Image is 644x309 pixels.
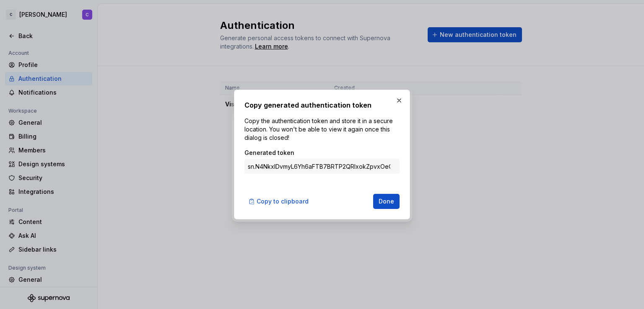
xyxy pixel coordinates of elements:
[257,197,309,206] span: Copy to clipboard
[373,194,400,209] button: Done
[379,197,394,206] span: Done
[244,100,400,110] h2: Copy generated authentication token
[244,117,400,142] p: Copy the authentication token and store it in a secure location. You won't be able to view it aga...
[244,194,314,209] button: Copy to clipboard
[244,149,294,157] label: Generated token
